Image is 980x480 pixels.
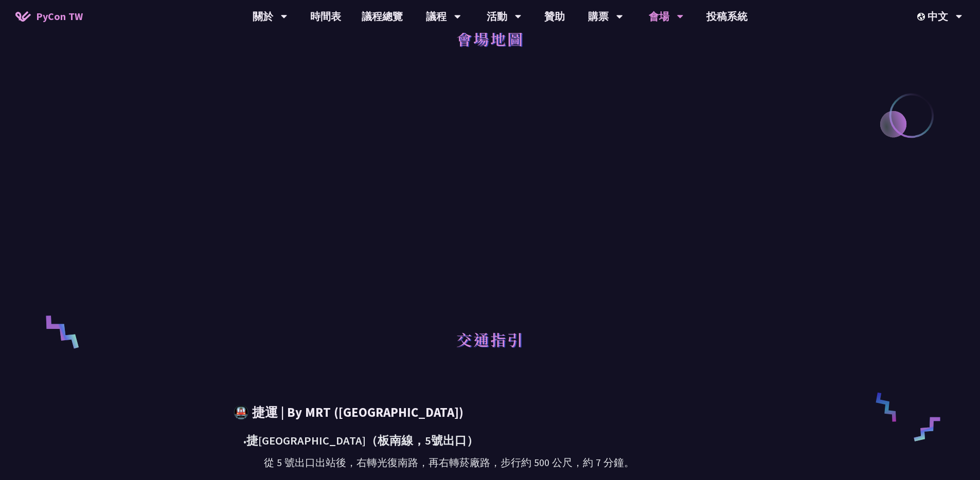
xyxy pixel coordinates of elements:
[15,11,31,22] img: Home icon of PyCon TW 2025
[456,324,524,355] h1: 交通指引
[456,23,524,54] h1: 會場地圖
[243,432,747,450] div: 捷[GEOGRAPHIC_DATA]（板南線，5號出口）
[5,4,93,29] a: PyCon TW
[917,13,928,21] img: Locale Icon
[264,455,747,470] div: 從 5 號出口出站後，右轉光復南路，再右轉菸廠路，步行約 500 公尺，約 7 分鐘。
[36,9,83,24] span: PyCon TW
[233,403,747,421] h3: 🚇 捷運 | By MRT ([GEOGRAPHIC_DATA])
[243,436,246,447] span: •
